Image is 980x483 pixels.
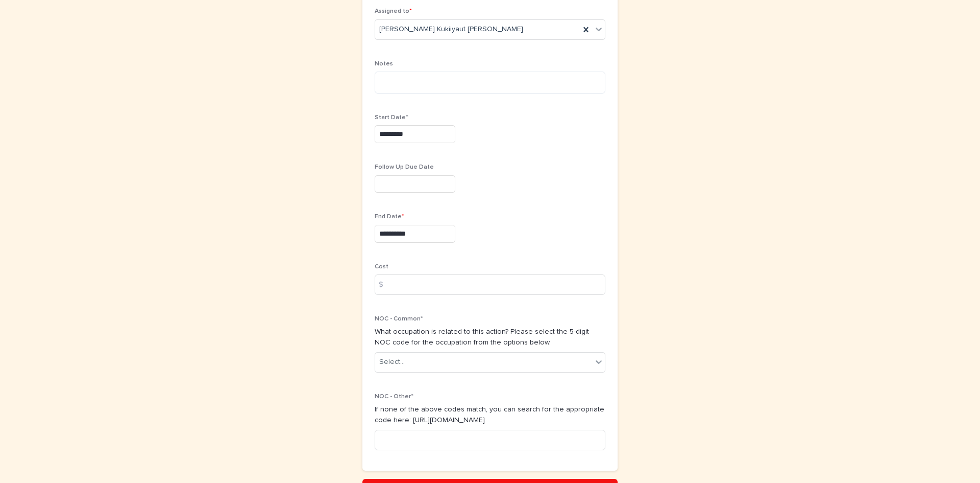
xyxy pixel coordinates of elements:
span: Assigned to [375,8,412,14]
div: Select... [379,357,405,367]
div: $ [375,274,395,295]
span: Follow Up Due Date [375,164,434,170]
span: NOC - Other* [375,394,413,400]
p: What occupation is related to this action? Please select the 5-digit NOC code for the occupation ... [375,327,605,348]
span: Start Date* [375,114,408,121]
span: NOC - Common* [375,316,423,322]
span: End Date [375,214,404,220]
span: Cost [375,264,388,270]
p: If none of the above codes match, you can search for the appropriate code here: [URL][DOMAIN_NAME] [375,404,605,426]
span: [PERSON_NAME] Kukiiyaut [PERSON_NAME] [379,24,523,35]
span: Notes [375,61,393,67]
